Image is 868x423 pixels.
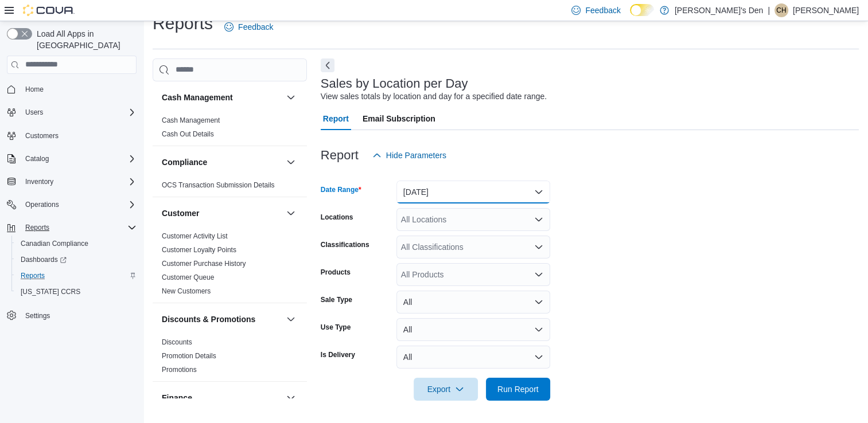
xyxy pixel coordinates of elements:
button: Cash Management [284,91,298,104]
h3: Discounts & Promotions [162,314,255,325]
span: Settings [25,311,50,320]
span: Canadian Compliance [21,239,88,248]
a: [US_STATE] CCRS [16,285,85,299]
span: Customer Queue [162,273,214,282]
a: Customer Activity List [162,232,228,240]
span: Operations [25,200,59,209]
span: Promotions [162,365,197,374]
a: Cash Management [162,116,220,124]
div: Compliance [153,178,307,197]
button: Discounts & Promotions [162,314,282,325]
span: Canadian Compliance [16,237,137,250]
button: Home [2,81,141,97]
label: Date Range [321,185,361,194]
button: Finance [162,392,282,404]
h3: Customer [162,207,199,219]
a: OCS Transaction Submission Details [162,181,275,189]
button: [DATE] [396,181,550,203]
span: Load All Apps in [GEOGRAPHIC_DATA] [32,28,137,51]
p: [PERSON_NAME] [793,3,859,17]
label: Products [321,268,351,277]
button: Operations [21,198,64,211]
p: | [768,3,770,17]
a: Customer Queue [162,273,214,281]
span: Dashboards [21,255,67,264]
span: Reports [16,269,137,283]
a: Customers [21,129,63,143]
a: Settings [21,309,55,323]
span: New Customers [162,287,211,296]
button: Reports [11,268,141,284]
span: Cash Management [162,116,220,125]
span: Cash Out Details [162,130,214,139]
button: Reports [2,220,141,236]
nav: Complex example [7,76,137,354]
a: Dashboards [16,253,71,267]
button: Hide Parameters [368,144,451,167]
div: View sales totals by location and day for a specified date range. [321,91,547,103]
span: Home [25,85,44,94]
label: Is Delivery [321,350,355,359]
span: Inventory [25,177,53,186]
span: OCS Transaction Submission Details [162,181,275,190]
button: Next [321,58,334,72]
button: Compliance [284,155,298,169]
button: Finance [284,391,298,405]
label: Sale Type [321,295,352,304]
span: Reports [25,223,49,232]
div: Christina Hayes [774,3,788,17]
a: Dashboards [11,252,141,268]
h1: Reports [153,12,213,35]
span: Catalog [25,154,49,163]
a: Canadian Compliance [16,237,93,250]
button: Discounts & Promotions [284,312,298,326]
span: Run Report [497,383,539,395]
button: Reports [21,221,54,234]
span: Catalog [21,152,137,166]
button: Catalog [2,151,141,167]
div: Discounts & Promotions [153,335,307,381]
button: All [396,346,550,369]
h3: Finance [162,392,192,404]
button: [US_STATE] CCRS [11,284,141,300]
button: Export [414,378,478,401]
span: Customer Purchase History [162,259,246,268]
button: Inventory [2,174,141,190]
input: Dark Mode [630,4,654,16]
button: Customer [162,207,282,219]
button: Catalog [21,152,53,166]
span: Inventory [21,175,137,189]
span: Operations [21,198,137,211]
span: Hide Parameters [386,150,446,161]
span: Users [21,105,137,119]
button: All [396,291,550,314]
button: Canadian Compliance [11,236,141,252]
span: Dark Mode [630,16,630,17]
label: Classifications [321,240,369,249]
button: Cash Management [162,92,282,103]
button: Users [21,105,48,119]
span: Feedback [585,5,620,16]
span: [US_STATE] CCRS [21,287,80,296]
label: Use Type [321,323,351,332]
span: Email Subscription [363,107,435,130]
span: Reports [21,221,137,234]
button: Compliance [162,156,282,168]
span: Users [25,108,43,117]
button: Open list of options [534,270,543,279]
button: Users [2,104,141,120]
span: Home [21,82,137,96]
span: Discounts [162,338,192,347]
a: New Customers [162,287,211,295]
a: Customer Loyalty Points [162,246,236,254]
span: Feedback [238,21,273,33]
button: Settings [2,307,141,323]
span: Promotion Details [162,351,216,361]
span: Customers [25,131,59,140]
span: Customers [21,128,137,143]
a: Discounts [162,338,192,346]
div: Customer [153,229,307,303]
a: Feedback [220,15,278,38]
div: Cash Management [153,113,307,146]
a: Cash Out Details [162,130,214,138]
